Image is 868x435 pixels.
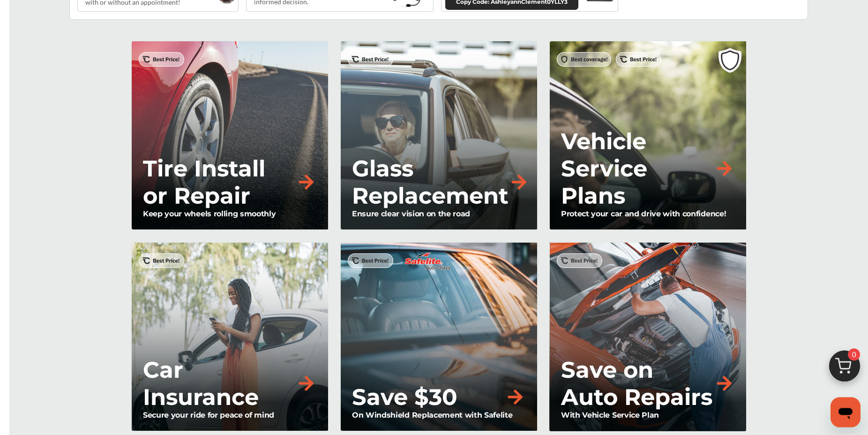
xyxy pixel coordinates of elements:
[561,128,714,210] p: Vehicle Service Plans
[352,384,457,411] p: Save $30
[561,357,714,411] p: Save on Auto Repairs
[509,172,529,193] img: right-arrow-orange.79f929b2.svg
[352,411,525,420] p: On Windshield Replacement with Safelite
[561,210,734,219] p: Protect your car and drive with confidence!
[848,349,860,361] span: 0
[822,346,867,391] img: cart_icon.3d0951e8.svg
[352,210,525,219] p: Ensure clear vision on the road
[549,242,747,432] a: Save on Auto RepairsWith Vehicle Service Plan
[714,374,734,394] img: right-arrow-orange.79f929b2.svg
[352,155,509,210] p: Glass Replacement
[505,387,525,408] img: right-arrow-orange.79f929b2.svg
[549,41,747,231] a: Vehicle Service PlansProtect your car and drive with confidence!
[340,41,538,231] a: Glass ReplacementEnsure clear vision on the road
[340,242,538,432] a: Save $30On Windshield Replacement with Safelite
[714,159,734,179] img: right-arrow-orange.79f929b2.svg
[561,411,734,420] p: With Vehicle Service Plan
[831,397,861,427] iframe: Button to launch messaging window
